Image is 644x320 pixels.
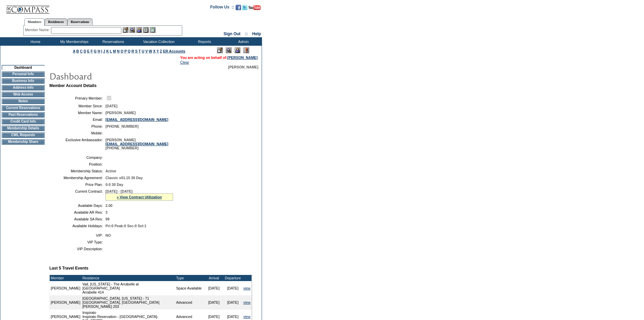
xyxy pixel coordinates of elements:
[52,138,103,150] td: Exclusive Ambassador:
[175,281,205,295] td: Space Available
[143,27,149,33] img: Reservations
[103,49,105,53] a: J
[248,7,261,11] a: Subscribe to our YouTube Channel
[80,49,82,53] a: C
[129,27,135,33] img: View
[210,4,234,12] td: Follow Us ::
[243,47,249,53] img: Log Concern/Member Elevation
[175,295,205,310] td: Advanced
[150,27,156,33] img: b_calculator.gif
[136,27,142,33] img: Impersonate
[223,295,242,310] td: [DATE]
[228,56,258,60] a: [PERSON_NAME]
[235,47,240,53] img: Impersonate
[2,78,45,84] td: Business Info
[52,131,103,135] td: Mobile:
[94,49,96,53] a: G
[139,49,141,53] a: T
[217,47,223,53] img: Edit Mode
[124,49,127,53] a: P
[105,233,111,237] span: NO
[91,49,93,53] a: F
[87,49,90,53] a: E
[205,275,223,281] td: Arrival
[243,315,251,319] a: view
[223,281,242,295] td: [DATE]
[105,138,168,150] span: [PERSON_NAME] [PHONE_NUMBER]
[52,95,103,101] td: Primary Member:
[105,204,113,208] span: 2.00
[25,27,51,33] div: Member Name:
[52,111,103,115] td: Member Name:
[2,132,45,138] td: CWL Requests
[110,49,112,53] a: L
[105,189,133,193] span: [DATE] - [DATE]
[243,300,251,304] a: view
[243,286,251,290] a: view
[135,49,138,53] a: S
[205,281,223,295] td: [DATE]
[113,49,116,53] a: M
[132,49,134,53] a: R
[52,118,103,122] td: Email:
[105,124,139,128] span: [PHONE_NUMBER]
[163,49,185,53] a: ER Accounts
[223,31,240,36] a: Sign Out
[2,92,45,97] td: Web Access
[236,5,241,10] img: Become our fan on Facebook
[117,49,120,53] a: N
[49,266,88,271] b: Last 5 Travel Events
[105,183,123,187] span: 0-0 30 Day
[84,49,86,53] a: D
[52,224,103,228] td: Available Holidays:
[2,139,45,145] td: Membership Share
[117,195,162,199] a: » View Contract Utilization
[52,189,103,201] td: Current Contract:
[101,49,102,53] a: I
[223,275,242,281] td: Departure
[52,183,103,187] td: Price Plan:
[76,49,79,53] a: B
[205,295,223,310] td: [DATE]
[2,71,45,77] td: Personal Info
[226,47,232,53] img: View Mode
[180,60,189,64] a: Clear
[157,49,159,53] a: Y
[145,49,148,53] a: V
[128,49,130,53] a: Q
[73,49,75,53] a: A
[223,37,262,46] td: Admin
[52,240,103,244] td: VIP Type:
[180,56,258,60] span: You are acting on behalf of:
[2,65,45,70] td: Dashboard
[105,104,117,108] span: [DATE]
[50,295,81,310] td: [PERSON_NAME]
[15,37,54,46] td: Home
[2,99,45,104] td: Notes
[52,233,103,237] td: VIP:
[242,5,247,10] img: Follow us on Twitter
[52,124,103,128] td: Phone:
[175,275,205,281] td: Type
[45,18,67,25] a: Residences
[153,49,156,53] a: X
[242,7,247,11] a: Follow us on Twitter
[52,247,103,251] td: VIP Description:
[49,69,184,83] img: pgTtlDashboard.gif
[105,176,143,180] span: Classic v01.15 30 Day
[50,281,81,295] td: [PERSON_NAME]
[52,176,103,180] td: Membership Agreement:
[52,217,103,221] td: Available SA Res:
[106,49,109,53] a: K
[121,49,123,53] a: O
[52,162,103,166] td: Position:
[52,210,103,214] td: Available AR Res:
[105,111,136,115] span: [PERSON_NAME]
[2,126,45,131] td: Membership Details
[105,210,108,214] span: 3
[2,105,45,111] td: Current Reservations
[49,83,97,88] b: Member Account Details
[67,18,93,25] a: Reservations
[245,31,248,36] span: ::
[236,7,241,11] a: Become our fan on Facebook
